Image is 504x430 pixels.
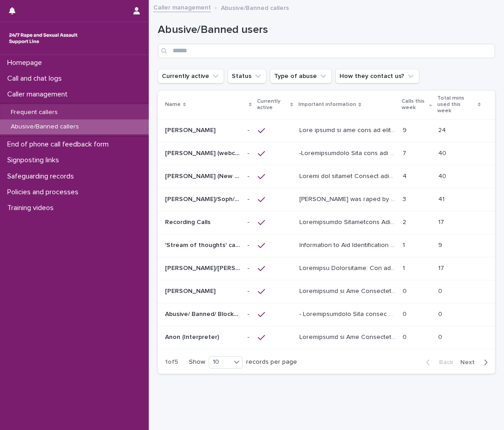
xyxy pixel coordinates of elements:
p: [PERSON_NAME] (webchat) [165,148,242,157]
span: Back [434,359,453,366]
p: - [247,171,251,180]
p: 0 [403,332,408,341]
p: Calls this week [402,96,427,113]
p: Important information [298,100,356,110]
p: Name [165,100,181,110]
p: 1 [403,263,407,272]
img: rhQMoQhaT3yELyF149Cw [7,29,79,47]
p: Reason for profile Support them to adhere to our 2 chats per week policy, they appear to be calli... [299,171,397,180]
p: Information to Aid Identification He asks for an Urdu or Hindi interpreter. He often requests a f... [299,332,397,341]
p: Recording Calls [165,217,212,226]
tr: Abusive/ Banned/ Blocked Lorry driver/[PERSON_NAME]/[PERSON_NAME]/[PERSON_NAME]Abusive/ Banned/ B... [158,303,495,326]
p: 9 [403,125,408,134]
p: 9 [438,240,444,249]
p: Signposting links [4,156,66,165]
tr: 'Stream of thoughts' caller/webchat user'Stream of thoughts' caller/webchat user -- Information t... [158,234,495,257]
p: -Identification This user was contacting us for at least 6 months. On some occasions he has conta... [299,148,397,157]
p: 3 [403,194,408,203]
p: - [247,194,251,203]
p: Identifiable Information This caller often calls during night time. She has often been known to s... [299,217,397,226]
button: Next [457,358,495,366]
p: Training videos [4,204,61,212]
p: Anon (Interpreter) [165,332,221,341]
p: - Identification This caller uses a variety of traditionally women's names such as Vanessa, Lisa,... [299,309,397,318]
p: 2 [403,217,408,226]
p: Alice/Soph/Alexis/Danni/Scarlet/Katy - Banned/Webchatter [165,194,242,203]
p: - [247,125,251,134]
span: Next [460,359,480,366]
tr: Anon (Interpreter)Anon (Interpreter) -- Loremipsumd si Ame Consecteturadi El sedd eiu te Inci ut ... [158,326,495,349]
p: - [247,217,251,226]
p: - [247,286,251,295]
p: Abusive/ Banned/ Blocked Lorry driver/Vanessa/Stacey/Lisa [165,309,242,318]
button: How they contact us? [335,69,419,83]
p: 40 [438,148,448,157]
p: [PERSON_NAME] [165,125,217,134]
p: - [247,148,251,157]
tr: [PERSON_NAME]/[PERSON_NAME]/[PERSON_NAME][PERSON_NAME]/[PERSON_NAME]/[PERSON_NAME] -- Loremipsu D... [158,257,495,280]
a: Caller management [153,2,211,12]
p: End of phone call feedback form [4,140,116,149]
button: Currently active [158,69,224,83]
p: - [247,240,251,249]
tr: Recording CallsRecording Calls -- Loremipsumdo Sitametcons Adip elitse doeiu tempo incidi utlab e... [158,211,495,234]
p: 4 [403,171,408,180]
p: 1 [403,240,407,249]
p: Abusive/Banned callers [4,123,86,131]
p: Abusive/Banned callers [221,2,289,12]
div: 10 [209,357,231,367]
tr: [PERSON_NAME]/Soph/[PERSON_NAME]/[PERSON_NAME]/Scarlet/[PERSON_NAME] - Banned/Webchatter[PERSON_N... [158,188,495,211]
p: [PERSON_NAME] [165,286,217,295]
tr: [PERSON_NAME][PERSON_NAME] -- Loremipsumd si Ame Consecteturadi: Eli se doe temporincidid utl et ... [158,280,495,303]
button: Status [228,69,266,83]
p: - [247,309,251,318]
p: - [247,332,251,341]
p: Caller management [4,90,75,99]
p: 0 [438,286,444,295]
tr: [PERSON_NAME][PERSON_NAME] -- Lore ipsumd si ame cons ad elit se doe tempor - inc utlab Etdolorem... [158,119,495,142]
p: 0 [438,332,444,341]
p: Show [189,358,205,366]
p: Policies and processes [4,188,86,197]
p: This caller is not able to call us any longer - see below Information to Aid Identification: She ... [299,125,397,134]
p: [PERSON_NAME] (New caller) [165,171,242,180]
p: Information to Aid Identification This caller presents in a way that suggests they are in a strea... [299,240,397,249]
p: 1 of 5 [158,351,185,373]
p: [PERSON_NAME]/[PERSON_NAME]/[PERSON_NAME] [165,263,242,272]
p: 0 [438,309,444,318]
p: Important Information: The purpose of this profile is to: 1. Support her to adhere to our 2 calls... [299,263,397,272]
tr: [PERSON_NAME] (webchat)[PERSON_NAME] (webchat) -- -Loremipsumdolo Sita cons adi elitseddoe te inc... [158,142,495,165]
p: Total mins used this week [437,93,476,116]
p: Frequent callers [4,109,65,116]
p: records per page [246,358,297,366]
p: Information to Aid Identification: Due to the inappropriate use of the support line, this caller ... [299,286,397,295]
button: Type of abuse [270,69,332,83]
p: Currently active [257,96,288,113]
p: 40 [438,171,448,180]
button: Back [419,358,457,366]
p: 'Stream of thoughts' caller/webchat user [165,240,242,249]
p: Call and chat logs [4,74,69,83]
input: Search [158,44,495,58]
p: Safeguarding records [4,172,81,181]
p: Alice was raped by their partner last year and they're currently facing ongoing domestic abuse fr... [299,194,397,203]
p: Homepage [4,59,49,67]
p: 41 [438,194,446,203]
h1: Abusive/Banned users [158,23,495,37]
p: 17 [438,263,446,272]
p: 0 [403,309,408,318]
p: - [247,263,251,272]
p: 7 [403,148,408,157]
p: 24 [438,125,448,134]
p: 17 [438,217,446,226]
tr: [PERSON_NAME] (New caller)[PERSON_NAME] (New caller) -- Loremi dol sitamet Consect adip el seddoe... [158,165,495,188]
p: 0 [403,286,408,295]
